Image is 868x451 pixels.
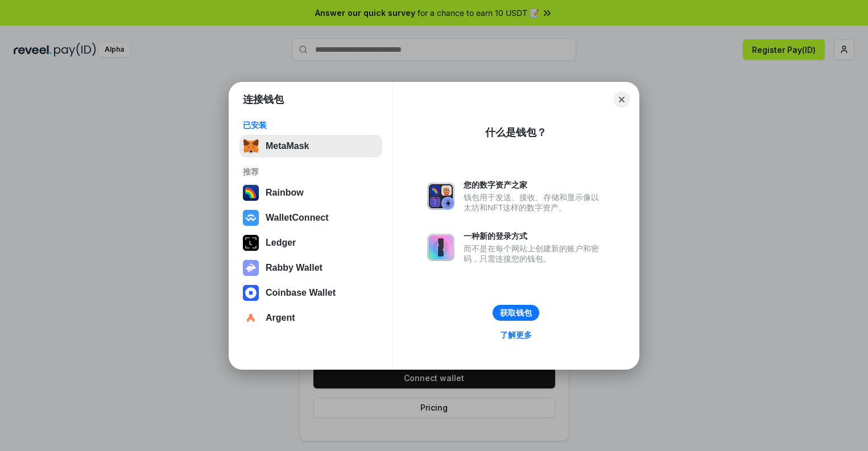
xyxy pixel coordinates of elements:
div: 而不是在每个网站上创建新的账户和密码，只需连接您的钱包。 [464,243,605,264]
img: svg+xml,%3Csvg%20xmlns%3D%22http%3A%2F%2Fwww.w3.org%2F2000%2Fsvg%22%20fill%3D%22none%22%20viewBox... [243,260,259,276]
div: 获取钱包 [500,308,532,318]
button: Rainbow [239,181,382,204]
div: 了解更多 [500,330,532,340]
div: 什么是钱包？ [485,126,547,139]
div: Coinbase Wallet [266,288,336,298]
div: Rabby Wallet [266,263,323,273]
img: svg+xml,%3Csvg%20fill%3D%22none%22%20height%3D%2233%22%20viewBox%3D%220%200%2035%2033%22%20width%... [243,138,259,154]
button: WalletConnect [239,206,382,229]
div: 已安装 [243,120,379,130]
img: svg+xml,%3Csvg%20xmlns%3D%22http%3A%2F%2Fwww.w3.org%2F2000%2Fsvg%22%20width%3D%2228%22%20height%3... [243,235,259,251]
div: 推荐 [243,167,379,177]
button: Rabby Wallet [239,256,382,279]
h1: 连接钱包 [243,93,284,106]
img: svg+xml,%3Csvg%20width%3D%2228%22%20height%3D%2228%22%20viewBox%3D%220%200%2028%2028%22%20fill%3D... [243,285,259,301]
div: Rainbow [266,188,304,198]
div: 您的数字资产之家 [464,180,605,190]
button: 获取钱包 [493,305,539,321]
img: svg+xml,%3Csvg%20width%3D%2228%22%20height%3D%2228%22%20viewBox%3D%220%200%2028%2028%22%20fill%3D... [243,210,259,226]
button: Argent [239,307,382,329]
button: MetaMask [239,135,382,158]
button: Close [614,92,630,107]
img: svg+xml,%3Csvg%20xmlns%3D%22http%3A%2F%2Fwww.w3.org%2F2000%2Fsvg%22%20fill%3D%22none%22%20viewBox... [427,234,454,261]
img: svg+xml,%3Csvg%20width%3D%22120%22%20height%3D%22120%22%20viewBox%3D%220%200%20120%20120%22%20fil... [243,185,259,201]
div: Ledger [266,238,296,248]
div: 一种新的登录方式 [464,231,605,241]
img: svg+xml,%3Csvg%20width%3D%2228%22%20height%3D%2228%22%20viewBox%3D%220%200%2028%2028%22%20fill%3D... [243,310,259,326]
div: Argent [266,313,295,323]
div: 钱包用于发送、接收、存储和显示像以太坊和NFT这样的数字资产。 [464,192,605,213]
button: Ledger [239,231,382,254]
img: svg+xml,%3Csvg%20xmlns%3D%22http%3A%2F%2Fwww.w3.org%2F2000%2Fsvg%22%20fill%3D%22none%22%20viewBox... [427,183,454,210]
a: 了解更多 [493,328,539,342]
div: WalletConnect [266,213,329,223]
div: MetaMask [266,141,309,151]
button: Coinbase Wallet [239,282,382,304]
